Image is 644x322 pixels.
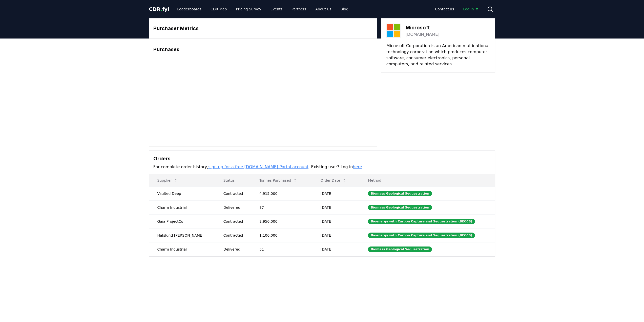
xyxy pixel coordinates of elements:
button: Tonnes Purchased [255,175,301,185]
td: Charm Industrial [149,200,215,214]
a: Log in [459,5,483,14]
span: Log in [463,7,479,12]
p: For complete order history, . Existing user? Log in . [153,164,491,170]
span: CDR fyi [149,6,169,12]
div: Delivered [223,247,247,252]
td: 37 [251,200,313,214]
h3: Microsoft [406,24,440,31]
nav: Main [173,5,352,14]
div: Contracted [223,233,247,238]
td: 2,950,000 [251,214,313,228]
a: Leaderboards [173,5,205,14]
div: Biomass Geological Sequestration [368,247,432,252]
td: Charm Industrial [149,242,215,256]
img: Microsoft-logo [386,24,401,38]
td: 1,100,000 [251,228,313,242]
a: Events [266,5,286,14]
div: Biomass Geological Sequestration [368,191,432,196]
a: Partners [287,5,310,14]
span: . [160,6,162,12]
td: [DATE] [313,186,360,200]
td: [DATE] [313,214,360,228]
a: CDR.fyi [149,6,169,13]
td: [DATE] [313,228,360,242]
button: Supplier [153,175,182,185]
nav: Main [431,5,483,14]
h3: Purchaser Metrics [153,25,373,32]
a: Pricing Survey [232,5,265,14]
h3: Orders [153,155,491,162]
div: Biomass Geological Sequestration [368,205,432,210]
h3: Purchases [153,46,373,53]
a: Contact us [431,5,458,14]
div: Contracted [223,219,247,224]
a: here [353,164,362,169]
button: Order Date [317,175,350,185]
td: Hafslund [PERSON_NAME] [149,228,215,242]
div: Bioenergy with Carbon Capture and Sequestration (BECCS) [368,219,475,224]
td: 51 [251,242,313,256]
td: 4,915,000 [251,186,313,200]
a: Blog [337,5,352,14]
a: sign up for a free [DOMAIN_NAME] Portal account [208,164,308,169]
td: Vaulted Deep [149,186,215,200]
p: Microsoft Corporation is an American multinational technology corporation which produces computer... [386,43,490,67]
div: Contracted [223,191,247,196]
td: [DATE] [313,200,360,214]
a: [DOMAIN_NAME] [406,31,440,37]
div: Bioenergy with Carbon Capture and Sequestration (BECCS) [368,233,475,238]
p: Status [219,178,247,183]
a: CDR Map [206,5,231,14]
a: About Us [311,5,335,14]
p: Method [364,178,491,183]
div: Delivered [223,205,247,210]
td: Gaia ProjectCo [149,214,215,228]
td: [DATE] [313,242,360,256]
